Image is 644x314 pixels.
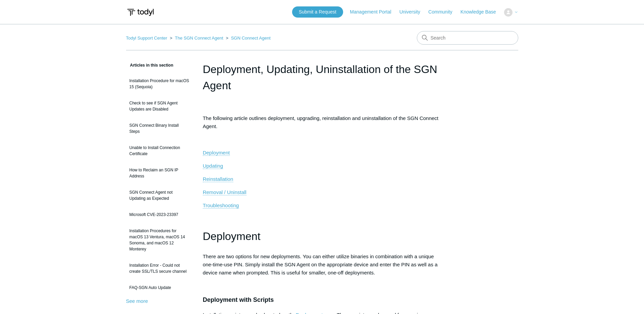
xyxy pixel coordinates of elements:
[203,150,230,156] a: Deployment
[428,8,459,16] a: Community
[126,35,169,41] li: Todyl Support Center
[203,296,274,303] span: Deployment with Scripts
[292,6,343,18] a: Submit a Request
[203,189,246,195] span: Removal / Uninstall
[203,163,223,169] span: Updating
[126,63,173,68] span: Articles in this section
[126,224,193,256] a: Installation Procedures for macOS 13 Ventura, macOS 14 Sonoma, and macOS 12 Monterey
[126,119,193,138] a: SGN Connect Binary Install Steps
[399,8,427,16] a: University
[203,253,438,275] span: There are two options for new deployments. You can either utilize binaries in combination with a ...
[203,230,261,242] span: Deployment
[126,298,148,304] a: See more
[126,6,155,19] img: Todyl Support Center Help Center home page
[203,61,442,94] h1: Deployment, Updating, Uninstallation of the SGN Agent
[231,35,270,41] a: SGN Connect Agent
[126,97,193,116] a: Check to see if SGN Agent Updates are Disabled
[203,115,438,129] span: The following article outlines deployment, upgrading, reinstallation and uninstallation of the SG...
[126,35,167,41] a: Todyl Support Center
[126,208,193,221] a: Microsoft CVE-2023-23397
[126,259,193,278] a: Installation Error - Could not create SSL/TLS secure channel
[350,8,398,16] a: Management Portal
[126,164,193,183] a: How to Reclaim an SGN IP Address
[203,176,233,182] a: Reinstallation
[417,31,518,45] input: Search
[126,141,193,160] a: Unable to Install Connection Certificate
[203,202,239,209] a: Troubleshooting
[168,35,224,41] li: The SGN Connect Agent
[203,163,223,169] a: Updating
[126,74,193,93] a: Installation Procedure for macOS 15 (Sequoia)
[203,189,246,195] a: Removal / Uninstall
[175,35,223,41] a: The SGN Connect Agent
[126,281,193,294] a: FAQ-SGN Auto Update
[224,35,270,41] li: SGN Connect Agent
[126,186,193,205] a: SGN Connect Agent not Updating as Expected
[460,8,503,16] a: Knowledge Base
